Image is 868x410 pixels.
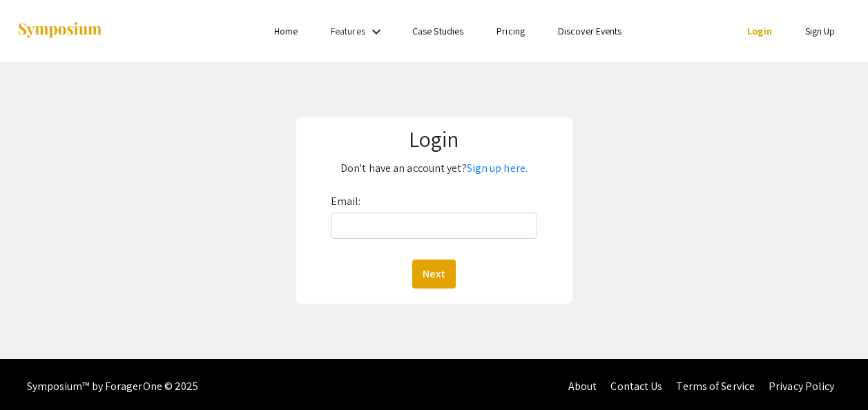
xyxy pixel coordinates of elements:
[305,157,563,179] p: Don't have an account yet?
[747,25,772,37] a: Login
[467,161,528,175] a: Sign up here.
[412,25,463,37] a: Case Studies
[676,379,755,393] a: Terms of Service
[558,25,622,37] a: Discover Events
[769,379,834,393] a: Privacy Policy
[305,126,563,152] h1: Login
[496,25,525,37] a: Pricing
[17,21,103,40] img: Symposium by ForagerOne
[412,260,456,289] button: Next
[568,379,597,393] a: About
[274,25,298,37] a: Home
[368,23,385,40] mat-icon: Expand Features list
[331,25,365,37] a: Features
[805,25,836,37] a: Sign Up
[331,191,361,213] label: Email:
[610,379,662,393] a: Contact Us
[10,348,59,400] iframe: Chat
